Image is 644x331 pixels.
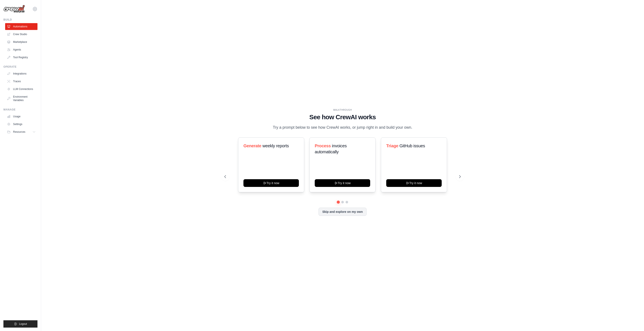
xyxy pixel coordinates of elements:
span: Resources [13,130,25,134]
div: WALKTHROUGH [224,108,461,112]
img: Logo [3,5,25,13]
p: Try a prompt below to see how CrewAI works, or jump right in and build your own. [271,124,414,131]
a: Automations [5,23,37,30]
div: Build [3,18,37,21]
span: Generate [243,143,261,148]
a: Agents [5,46,37,53]
button: Resources [5,128,37,135]
a: Crew Studio [5,31,37,38]
div: Operate [3,65,37,69]
a: Environment Variables [5,93,37,104]
button: Try it now [243,179,299,187]
h1: See how CrewAI works [224,113,461,121]
button: Try it now [315,179,370,187]
button: Try it now [386,179,442,187]
a: LLM Connections [5,86,37,92]
a: Traces [5,78,37,85]
button: Skip and explore on my own [319,208,366,216]
span: Logout [19,322,27,326]
span: GitHub issues [399,143,425,148]
a: Usage [5,113,37,120]
a: Tool Registry [5,54,37,61]
span: weekly reports [262,143,289,148]
div: Manage [3,108,37,111]
a: Marketplace [5,39,37,45]
span: Process [315,143,331,148]
button: Logout [3,320,37,328]
a: Integrations [5,70,37,77]
a: Settings [5,121,37,128]
span: Triage [386,143,398,148]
